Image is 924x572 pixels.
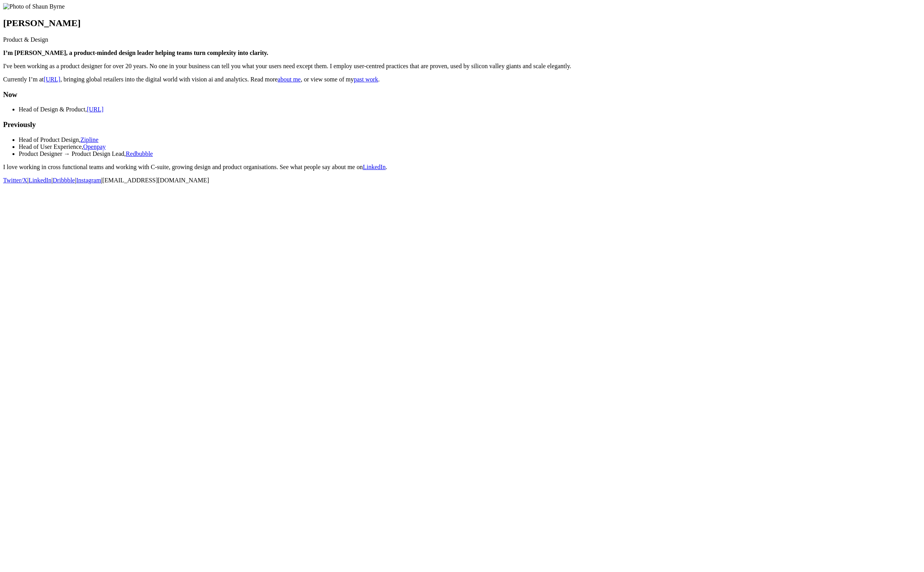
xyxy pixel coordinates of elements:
a: Zipline [80,136,98,143]
h3: Now [3,90,921,99]
a: Twitter/X [3,177,27,184]
strong: I’m [PERSON_NAME], a product-minded design leader helping teams turn complexity into clarity. [3,49,268,56]
p: I love working in cross functional teams and working with C-suite, growing design and product org... [3,164,921,171]
a: Instagram [76,177,101,184]
p: Product & Design [3,36,921,43]
span: [EMAIL_ADDRESS][DOMAIN_NAME] [102,177,209,184]
a: [URL] [87,106,104,113]
a: past work [354,76,378,83]
p: | | | | [3,177,921,184]
p: Currently I’m at , bringing global retailers into the digital world with vision ai and analytics.... [3,76,921,83]
li: Product Designer → Product Design Lead, [19,150,921,157]
a: Redbubble [126,150,153,157]
li: Head of User Experience, [19,143,921,150]
h1: [PERSON_NAME] [3,18,921,28]
a: LinkedIn [28,177,51,184]
li: Head of Product Design, [19,136,921,143]
p: I've been working as a product designer for over 20 years. No one in your business can tell you w... [3,63,921,70]
li: Head of Design & Product, [19,106,921,113]
a: Dribbble [53,177,75,184]
img: Photo of Shaun Byrne [3,3,65,10]
a: [URL] [44,76,60,83]
a: LinkedIn [363,164,386,170]
a: Openpay [83,143,106,150]
a: about me [278,76,301,83]
h3: Previously [3,120,921,129]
